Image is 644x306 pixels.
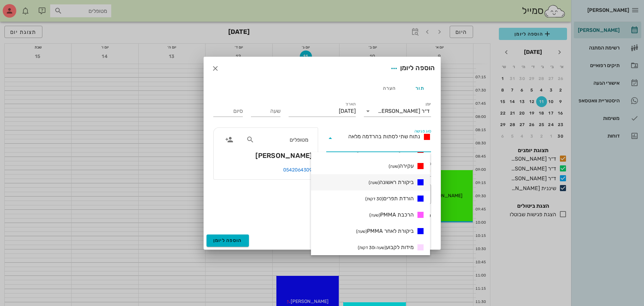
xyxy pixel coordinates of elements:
[374,80,405,96] div: הערה
[283,167,312,173] a: 0542064309
[345,102,356,107] label: תאריך
[356,229,367,234] small: (שעה)
[389,164,399,169] small: (שעה)
[420,161,431,166] label: סטטוס
[358,243,414,251] span: מידות לקבוע
[369,178,414,186] span: ביקורת ראשונה
[389,162,414,170] span: עקירה
[358,245,386,250] small: (שעה ו30 דקות)
[348,133,420,140] span: נתוח שתי לסתות בהרדמה מלאה
[369,211,414,219] span: הרכבת PMMA
[213,238,242,243] span: הוספה ליומן
[369,180,379,185] small: (שעה)
[213,212,431,220] div: שליחת תורים בוואטסאפ
[378,108,430,114] div: ד״ר [PERSON_NAME]
[365,196,383,201] small: (30 דקות)
[425,102,431,107] label: יומן
[405,80,435,96] div: תור
[356,227,414,235] span: ביקורת לאחר PMMA
[207,234,249,247] button: הוספה ליומן
[388,62,435,75] div: הוספה ליומן
[414,129,431,134] label: סוג פגישה
[369,212,380,218] small: (שעה)
[364,106,431,117] div: יומןד״ר [PERSON_NAME]
[326,165,431,176] div: סטטוסתור נקבע
[365,195,414,203] span: הורדת תפרים
[255,150,312,161] span: [PERSON_NAME]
